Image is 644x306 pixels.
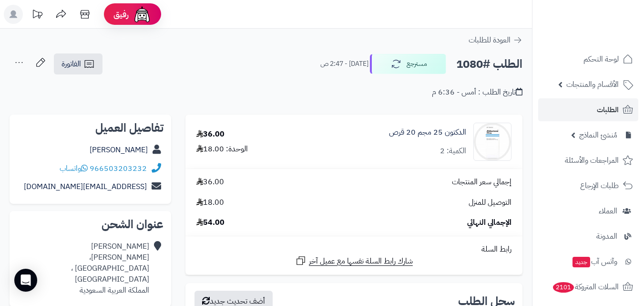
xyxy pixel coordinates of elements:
h2: تفاصيل العميل [17,122,164,134]
a: العملاء [538,200,638,222]
span: طلبات الإرجاع [580,179,619,192]
h2: الطلب #1080 [456,54,522,74]
span: مُنشئ النماذج [579,128,617,142]
a: الدكتون 25 مجم 20 قرص [389,127,466,138]
span: إجمالي سعر المنتجات [452,177,511,188]
span: الطلبات [597,103,619,116]
div: Open Intercom Messenger [14,269,37,292]
a: المراجعات والأسئلة [538,149,638,172]
span: الفاتورة [61,58,81,70]
span: 18.00 [196,197,224,208]
a: طلبات الإرجاع [538,174,638,197]
div: [PERSON_NAME] [PERSON_NAME]، [GEOGRAPHIC_DATA] ، [GEOGRAPHIC_DATA] المملكة العربية السعودية [17,241,149,295]
span: شارك رابط السلة نفسها مع عميل آخر [309,256,413,267]
div: تاريخ الطلب : أمس - 6:36 م [432,87,522,98]
span: جديد [572,257,590,267]
small: [DATE] - 2:47 ص [320,59,368,69]
span: الإجمالي النهائي [467,217,511,228]
img: logo-2.png [579,19,635,39]
span: 36.00 [196,177,224,188]
a: واتساب [60,163,88,174]
a: لوحة التحكم [538,48,638,71]
span: 54.00 [196,217,225,228]
a: [PERSON_NAME] [90,144,148,156]
a: السلات المتروكة2101 [538,275,638,298]
a: 966503203232 [90,163,147,174]
img: 5370149095e8da5f20aec44cca19612aa797-90x90.jpg [474,123,511,161]
span: 2101 [552,282,575,293]
img: ai-face.png [133,5,152,24]
a: تحديثات المنصة [25,5,49,26]
a: الفاتورة [54,53,102,74]
span: المراجعات والأسئلة [565,154,619,167]
button: مسترجع [370,54,446,74]
span: وآتس آب [572,255,617,268]
div: الوحدة: 18.00 [196,144,248,155]
a: [EMAIL_ADDRESS][DOMAIN_NAME] [24,181,147,192]
a: العودة للطلبات [469,34,522,46]
h2: عنوان الشحن [17,219,164,230]
span: السلات المتروكة [552,280,619,294]
span: التوصيل للمنزل [469,197,511,208]
a: وآتس آبجديد [538,250,638,273]
div: الكمية: 2 [440,146,466,157]
a: الطلبات [538,98,638,121]
span: رفيق [113,9,129,20]
span: المدونة [596,230,617,243]
span: العودة للطلبات [469,34,511,46]
div: 36.00 [196,129,225,140]
span: لوحة التحكم [583,53,619,66]
span: الأقسام والمنتجات [566,78,619,91]
span: العملاء [599,204,617,218]
a: المدونة [538,225,638,248]
div: رابط السلة [189,244,519,255]
a: شارك رابط السلة نفسها مع عميل آخر [295,255,413,267]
